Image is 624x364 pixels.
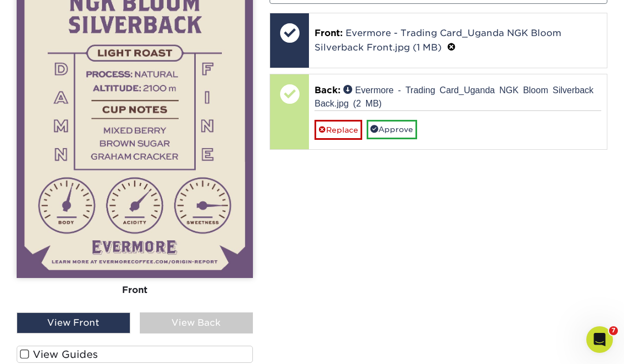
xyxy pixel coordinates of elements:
a: Evermore - Trading Card_Uganda NGK Bloom Silverback Back.jpg (2 MB) [314,85,593,107]
div: View Back [140,312,253,333]
iframe: Intercom live chat [586,326,613,353]
label: View Guides [17,346,253,363]
div: Front [17,278,253,302]
span: Back: [314,85,341,95]
span: 7 [609,326,618,335]
a: Replace [314,120,362,139]
a: Approve [367,120,417,139]
span: Front: [314,28,343,38]
div: View Front [17,312,130,333]
a: Evermore - Trading Card_Uganda NGK Bloom Silverback Front.jpg (1 MB) [314,28,561,53]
